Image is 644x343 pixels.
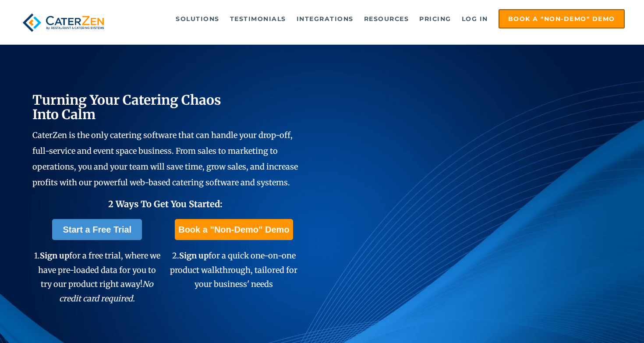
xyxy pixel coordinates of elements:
a: Book a "Non-Demo" Demo [175,219,293,240]
span: 1. for a free trial, where we have pre-loaded data for you to try our product right away! [34,251,160,303]
a: Book a "Non-Demo" Demo [499,9,625,28]
span: 2. for a quick one-on-one product walkthrough, tailored for your business' needs [170,251,297,289]
span: 2 Ways To Get You Started: [108,198,223,209]
a: Resources [360,10,414,28]
iframe: Help widget launcher [566,309,634,333]
span: CaterZen is the only catering software that can handle your drop-off, full-service and event spac... [32,130,298,187]
div: Navigation Menu [123,9,625,28]
a: Log in [457,10,492,28]
a: Pricing [415,10,456,28]
a: Start a Free Trial [52,219,142,240]
a: Solutions [171,10,224,28]
span: Sign up [179,251,209,261]
a: Testimonials [226,10,290,28]
img: caterzen [19,9,107,36]
em: No credit card required. [59,279,153,303]
span: Sign up [40,251,69,261]
span: Turning Your Catering Chaos Into Calm [32,92,221,123]
a: Integrations [292,10,358,28]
